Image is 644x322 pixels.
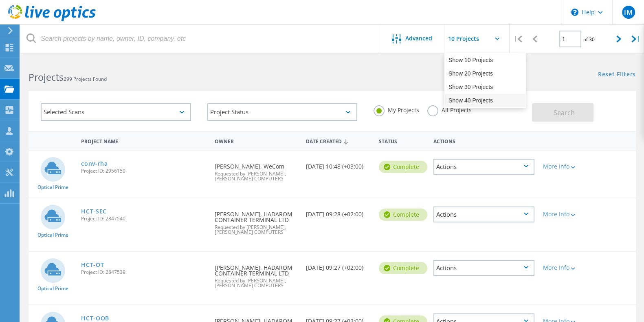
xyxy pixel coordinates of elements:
[543,265,583,271] div: More Info
[543,211,583,217] div: More Info
[215,225,298,235] span: Requested by [PERSON_NAME], [PERSON_NAME] COMPUTERS
[510,24,526,53] div: |
[379,209,427,221] div: Complete
[211,133,302,148] div: Owner
[81,209,107,214] a: HCT-SEC
[211,151,302,189] div: [PERSON_NAME], WeCom
[215,171,298,181] span: Requested by [PERSON_NAME], [PERSON_NAME] COMPUTERS
[379,262,427,274] div: Complete
[405,36,432,41] span: Advanced
[624,9,632,16] span: IM
[374,105,419,113] label: My Projects
[8,17,96,23] a: Live Optics Dashboard
[37,233,68,238] span: Optical Prime
[429,133,538,148] div: Actions
[302,198,375,225] div: [DATE] 09:28 (+02:00)
[375,133,429,148] div: Status
[29,71,64,84] b: Projects
[302,151,375,178] div: [DATE] 10:48 (+03:00)
[445,94,525,107] div: Show 40 Projects
[64,76,107,82] span: 299 Projects Found
[37,185,68,190] span: Optical Prime
[554,108,575,117] span: Search
[41,103,191,121] div: Selected Scans
[20,24,380,53] input: Search projects by name, owner, ID, company, etc
[207,103,358,121] div: Project Status
[302,252,375,279] div: [DATE] 09:27 (+02:00)
[37,286,68,291] span: Optical Prime
[433,260,534,276] div: Actions
[445,53,525,67] div: Show 10 Projects
[81,270,207,275] span: Project ID: 2847539
[598,71,636,78] a: Reset Filters
[77,133,211,148] div: Project Name
[445,67,525,80] div: Show 20 Projects
[583,36,595,43] span: of 30
[427,105,472,113] label: All Projects
[81,216,207,221] span: Project ID: 2847540
[433,207,534,222] div: Actions
[445,80,525,94] div: Show 30 Projects
[627,24,644,53] div: |
[81,161,108,167] a: conv-rha
[211,252,302,296] div: [PERSON_NAME], HADAROM CONTAINER TERMINAL LTD
[81,315,109,321] a: HCT-OOB
[81,262,104,268] a: HCT-OT
[433,159,534,175] div: Actions
[379,161,427,173] div: Complete
[215,278,298,288] span: Requested by [PERSON_NAME], [PERSON_NAME] COMPUTERS
[302,133,375,149] div: Date Created
[211,198,302,243] div: [PERSON_NAME], HADAROM CONTAINER TERMINAL LTD
[532,103,593,122] button: Search
[571,9,578,16] svg: \n
[81,169,207,173] span: Project ID: 2956150
[543,164,583,169] div: More Info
